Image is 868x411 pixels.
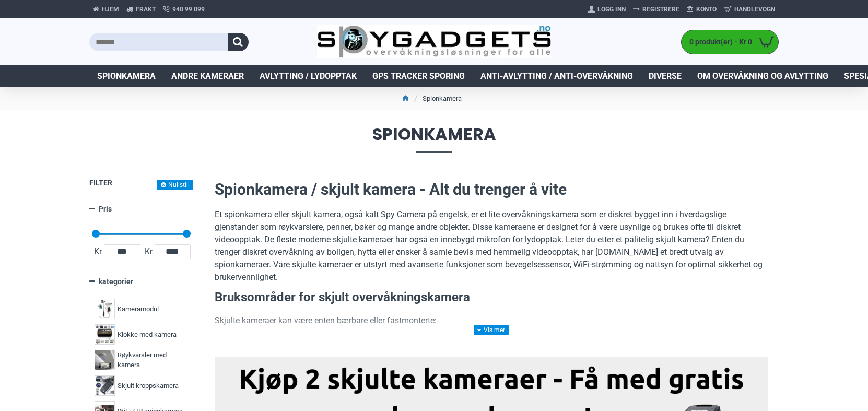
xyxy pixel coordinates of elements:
span: Registrere [642,5,679,14]
button: Nullstill [157,180,193,190]
span: 940 99 099 [172,5,205,14]
span: Kameramodul [118,304,159,314]
img: Røykvarsler med kamera [95,350,115,370]
span: Skjult kroppskamera [118,381,179,391]
span: GPS Tracker Sporing [372,70,465,83]
span: Anti-avlytting / Anti-overvåkning [480,70,633,83]
a: GPS Tracker Sporing [365,65,473,87]
a: Anti-avlytting / Anti-overvåkning [473,65,641,87]
span: Frakt [136,5,156,14]
span: Klokke med kamera [118,330,177,340]
img: SpyGadgets.no [317,25,552,59]
span: Røykvarsler med kamera [118,350,185,370]
img: Skjult kroppskamera [95,375,115,396]
span: Hjem [102,5,119,14]
p: Skjulte kameraer kan være enten bærbare eller fastmonterte: [215,314,768,327]
span: 0 produkt(er) - Kr 0 [682,37,755,48]
span: Andre kameraer [171,70,244,83]
span: Filter [89,179,112,187]
h2: Spionkamera / skjult kamera - Alt du trenger å vite [215,179,768,201]
img: Kameramodul [95,299,115,319]
a: Om overvåkning og avlytting [689,65,836,87]
a: kategorier [89,273,193,291]
strong: Bærbare spionkameraer: [236,333,331,343]
a: Konto [683,1,720,18]
a: Diverse [641,65,689,87]
span: Kr [143,245,155,258]
span: Diverse [649,70,682,83]
img: Klokke med kamera [95,324,115,345]
li: Disse kan tas med overalt og brukes til skjult filming i situasjoner der diskresjon er nødvendig ... [236,332,768,357]
a: Handlevogn [720,1,779,18]
span: Handlevogn [734,5,775,14]
span: Spionkamera [89,126,779,152]
span: Logg Inn [597,5,626,14]
a: Logg Inn [584,1,629,18]
span: Avlytting / Lydopptak [260,70,357,83]
a: Pris [89,200,193,218]
h3: Bruksområder for skjult overvåkningskamera [215,289,768,307]
a: Registrere [629,1,683,18]
span: Om overvåkning og avlytting [697,70,828,83]
span: Spionkamera [97,70,156,83]
a: Andre kameraer [163,65,252,87]
p: Et spionkamera eller skjult kamera, også kalt Spy Camera på engelsk, er et lite overvåkningskamer... [215,208,768,284]
span: Kr [92,245,104,258]
a: 0 produkt(er) - Kr 0 [682,30,778,54]
a: Spionkamera [89,65,163,87]
span: Konto [696,5,717,14]
a: Avlytting / Lydopptak [252,65,365,87]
